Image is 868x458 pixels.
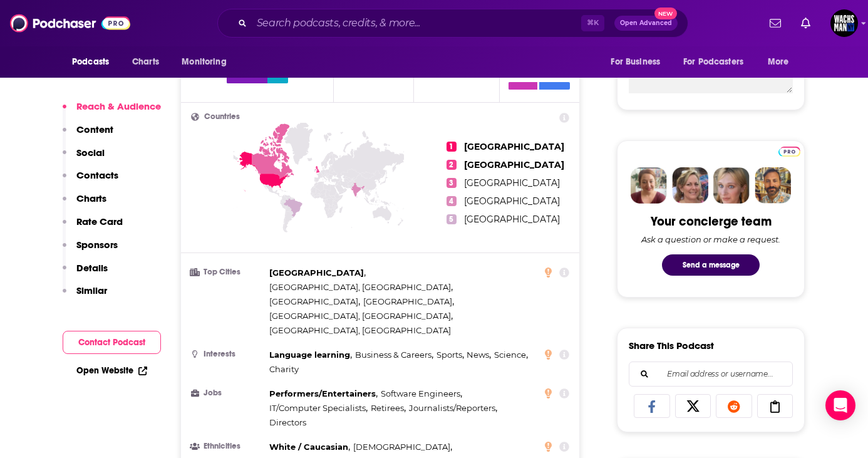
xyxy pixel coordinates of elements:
[641,234,780,244] div: Ask a question or make a request.
[269,401,368,415] span: ,
[355,348,433,362] span: ,
[269,417,306,427] span: Directors
[63,262,108,285] button: Details
[76,192,106,204] p: Charts
[269,325,451,335] span: [GEOGRAPHIC_DATA], [GEOGRAPHIC_DATA]
[602,50,676,74] button: open menu
[191,442,264,450] h3: Ethnicities
[191,350,264,358] h3: Interests
[683,53,743,71] span: For Podcasters
[778,145,800,157] a: Pro website
[269,268,364,278] span: [GEOGRAPHIC_DATA]
[675,50,762,74] button: open menu
[796,13,815,34] a: Show notifications dropdown
[447,142,457,152] span: 1
[614,16,678,31] button: Open AdvancedNew
[765,13,786,34] a: Show notifications dropdown
[467,350,489,360] span: News
[464,195,560,207] span: [GEOGRAPHIC_DATA]
[409,401,497,415] span: ,
[269,311,451,321] span: [GEOGRAPHIC_DATA], [GEOGRAPHIC_DATA]
[124,50,167,74] a: Charts
[464,214,560,225] span: [GEOGRAPHIC_DATA]
[639,362,782,386] input: Email address or username...
[620,20,672,26] span: Open Advanced
[63,100,161,123] button: Reach & Audience
[269,350,350,360] span: Language learning
[759,50,805,74] button: open menu
[63,331,161,354] button: Contact Podcast
[63,216,123,239] button: Rate Card
[269,296,358,306] span: [GEOGRAPHIC_DATA]
[76,262,108,274] p: Details
[464,159,564,170] span: [GEOGRAPHIC_DATA]
[63,169,118,192] button: Contacts
[447,214,457,224] span: 5
[409,403,495,413] span: Journalists/Reporters
[353,440,452,454] span: ,
[467,348,491,362] span: ,
[494,350,526,360] span: Science
[76,284,107,296] p: Similar
[713,167,750,204] img: Jules Profile
[269,282,451,292] span: [GEOGRAPHIC_DATA], [GEOGRAPHIC_DATA]
[830,9,858,37] img: User Profile
[581,15,604,31] span: ⌘ K
[672,167,708,204] img: Barbara Profile
[778,147,800,157] img: Podchaser Pro
[76,147,105,159] p: Social
[269,442,348,452] span: White / Caucasian
[204,113,240,121] span: Countries
[217,9,688,38] div: Search podcasts, credits, & more...
[353,442,450,452] span: [DEMOGRAPHIC_DATA]
[269,348,352,362] span: ,
[363,296,452,306] span: [GEOGRAPHIC_DATA]
[132,53,159,71] span: Charts
[447,160,457,170] span: 2
[252,13,581,33] input: Search podcasts, credits, & more...
[76,239,118,251] p: Sponsors
[437,350,462,360] span: Sports
[63,284,107,308] button: Similar
[447,196,457,206] span: 4
[63,192,106,216] button: Charts
[72,53,109,71] span: Podcasts
[76,169,118,181] p: Contacts
[269,440,350,454] span: ,
[437,348,464,362] span: ,
[63,239,118,262] button: Sponsors
[269,403,366,413] span: IT/Computer Specialists
[269,280,453,294] span: ,
[371,401,406,415] span: ,
[269,364,299,374] span: Charity
[355,350,431,360] span: Business & Careers
[63,50,125,74] button: open menu
[654,8,677,19] span: New
[447,178,457,188] span: 3
[63,123,113,147] button: Content
[611,53,660,71] span: For Business
[825,390,855,420] div: Open Intercom Messenger
[191,389,264,397] h3: Jobs
[76,216,123,227] p: Rate Card
[651,214,772,229] div: Your concierge team
[464,177,560,189] span: [GEOGRAPHIC_DATA]
[662,254,760,276] button: Send a message
[269,294,360,309] span: ,
[371,403,404,413] span: Retirees
[173,50,242,74] button: open menu
[76,365,147,376] a: Open Website
[182,53,226,71] span: Monitoring
[10,11,130,35] a: Podchaser - Follow, Share and Rate Podcasts
[494,348,528,362] span: ,
[631,167,667,204] img: Sydney Profile
[755,167,791,204] img: Jon Profile
[830,9,858,37] button: Show profile menu
[464,141,564,152] span: [GEOGRAPHIC_DATA]
[76,100,161,112] p: Reach & Audience
[381,387,462,401] span: ,
[634,394,670,418] a: Share on Facebook
[716,394,752,418] a: Share on Reddit
[768,53,789,71] span: More
[269,388,376,398] span: Performers/Entertainers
